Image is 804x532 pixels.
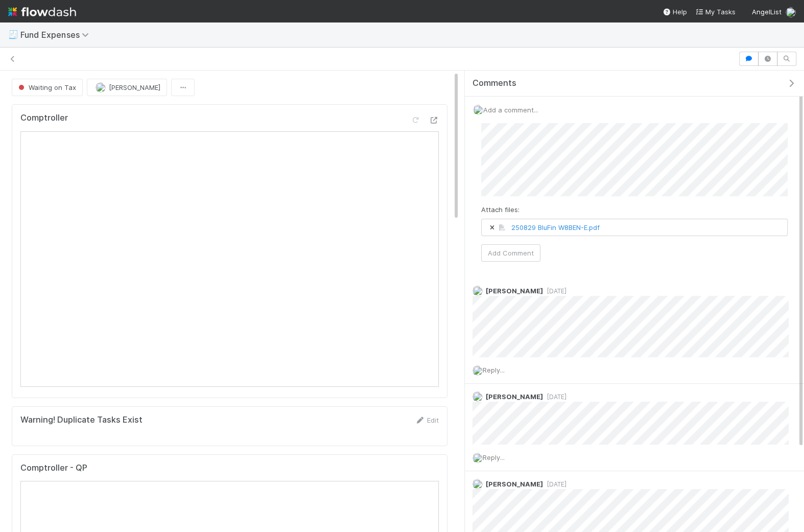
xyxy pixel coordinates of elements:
span: [PERSON_NAME] [486,480,543,488]
label: Attach files: [481,204,519,215]
img: logo-inverted-e16ddd16eac7371096b0.svg [8,3,76,20]
img: avatar_eed832e9-978b-43e4-b51e-96e46fa5184b.png [473,105,483,115]
a: 250829 BluFin W8BEN-E.pdf [511,223,600,232]
img: avatar_eed832e9-978b-43e4-b51e-96e46fa5184b.png [472,453,483,463]
img: avatar_eed832e9-978b-43e4-b51e-96e46fa5184b.png [472,365,483,376]
span: Fund Expenses [20,30,94,40]
h5: Comptroller [20,113,68,123]
span: Comments [472,78,516,88]
a: My Tasks [695,7,736,17]
span: Reply... [483,453,505,461]
h5: Warning! Duplicate Tasks Exist [20,415,143,425]
a: Edit [415,416,439,424]
span: My Tasks [695,8,736,16]
img: avatar_eed832e9-978b-43e4-b51e-96e46fa5184b.png [786,7,796,17]
div: Help [663,7,687,17]
span: [PERSON_NAME] [486,392,543,401]
span: [DATE] [543,287,566,295]
span: [PERSON_NAME] [486,287,543,295]
span: Add a comment... [483,106,538,114]
span: [DATE] [543,393,566,401]
span: 🧾 [8,30,18,39]
h5: Comptroller - QP [20,463,87,473]
img: avatar_eed832e9-978b-43e4-b51e-96e46fa5184b.png [472,286,483,296]
span: [DATE] [543,480,566,488]
img: avatar_abca0ba5-4208-44dd-8897-90682736f166.png [472,479,483,489]
button: Add Comment [481,244,540,262]
span: Reply... [483,366,505,374]
span: AngelList [752,8,782,16]
img: avatar_abca0ba5-4208-44dd-8897-90682736f166.png [472,391,483,402]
